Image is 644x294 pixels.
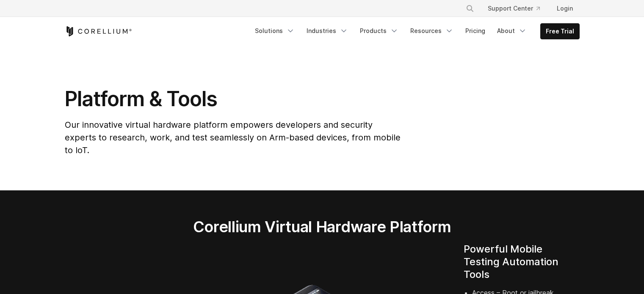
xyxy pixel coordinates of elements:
[65,86,402,112] h1: Platform & Tools
[153,217,491,236] h2: Corellium Virtual Hardware Platform
[481,1,547,16] a: Support Center
[355,23,404,38] a: Products
[65,26,132,36] a: Corellium Home
[550,1,580,16] a: Login
[301,23,353,38] a: Industries
[250,23,300,38] a: Solutions
[456,1,580,16] div: Navigation Menu
[250,23,580,39] div: Navigation Menu
[405,23,459,38] a: Resources
[460,23,490,38] a: Pricing
[65,120,401,155] span: Our innovative virtual hardware platform empowers developers and security experts to research, wo...
[462,1,478,16] button: Search
[492,23,532,38] a: About
[464,243,580,281] h4: Powerful Mobile Testing Automation Tools
[541,24,579,39] a: Free Trial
